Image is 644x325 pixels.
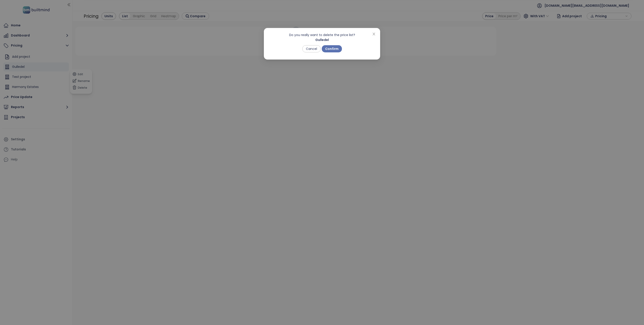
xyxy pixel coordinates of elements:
[306,46,317,51] span: Cancel
[302,45,321,52] button: Cancel
[322,45,342,52] button: Confirm
[315,37,329,42] span: Gulledel
[372,32,376,36] span: close
[371,32,376,37] button: Close
[325,46,339,51] span: Confirm
[289,32,355,37] div: Do you really want to delete the price list?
